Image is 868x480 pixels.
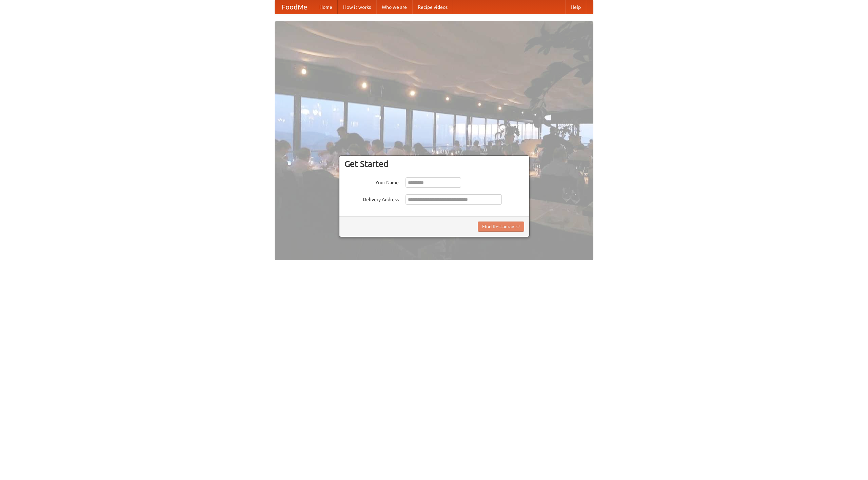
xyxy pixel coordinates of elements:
a: FoodMe [275,0,314,14]
label: Your Name [344,177,399,186]
a: Help [565,0,586,14]
a: Recipe videos [412,0,453,14]
button: Find Restaurants! [478,222,524,232]
a: Who we are [376,0,412,14]
a: Home [314,0,338,14]
label: Delivery Address [344,194,399,203]
a: How it works [338,0,376,14]
h3: Get Started [344,159,524,169]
